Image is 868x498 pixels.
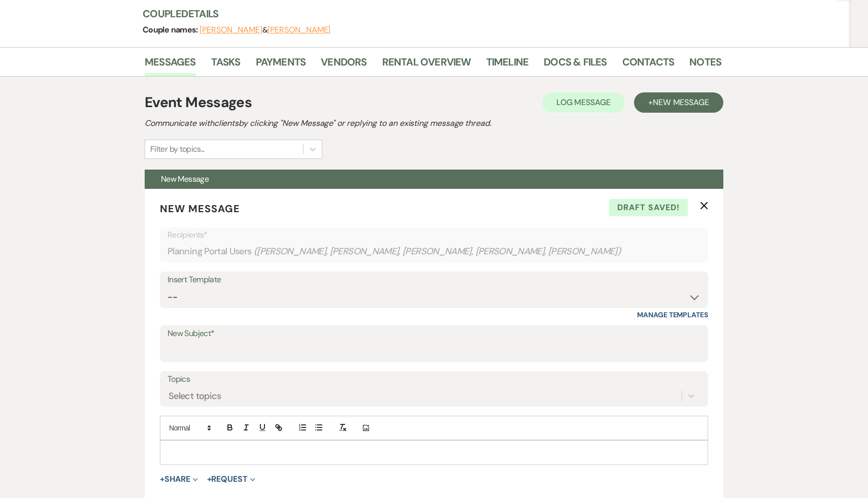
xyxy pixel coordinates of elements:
[556,97,611,108] span: Log Message
[486,54,529,76] a: Timeline
[637,310,708,319] a: Manage Templates
[160,475,198,483] button: Share
[199,26,262,34] button: [PERSON_NAME]
[168,228,700,242] p: Recipients*
[161,174,209,184] span: New Message
[207,475,212,483] span: +
[634,92,723,113] button: +New Message
[542,92,625,113] button: Log Message
[168,242,700,261] div: Planning Portal Users
[168,372,700,387] label: Topics
[653,97,709,108] span: New Message
[145,117,723,129] h2: Communicate with clients by clicking "New Message" or replying to an existing message thread.
[150,143,205,155] div: Filter by topics...
[321,54,366,76] a: Vendors
[268,26,330,34] button: [PERSON_NAME]
[168,273,700,287] div: Insert Template
[254,245,621,258] span: ( [PERSON_NAME], [PERSON_NAME], [PERSON_NAME], [PERSON_NAME], [PERSON_NAME] )
[256,54,306,76] a: Payments
[689,54,721,76] a: Notes
[145,54,196,76] a: Messages
[169,389,221,403] div: Select topics
[211,54,241,76] a: Tasks
[207,475,255,483] button: Request
[143,24,199,35] span: Couple names:
[609,199,688,216] span: Draft saved!
[544,54,607,76] a: Docs & Files
[168,326,700,341] label: New Subject*
[622,54,675,76] a: Contacts
[160,202,240,215] span: New Message
[145,92,252,113] h1: Event Messages
[382,54,471,76] a: Rental Overview
[143,7,711,21] h3: Couple Details
[199,25,330,35] span: &
[160,475,164,483] span: +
